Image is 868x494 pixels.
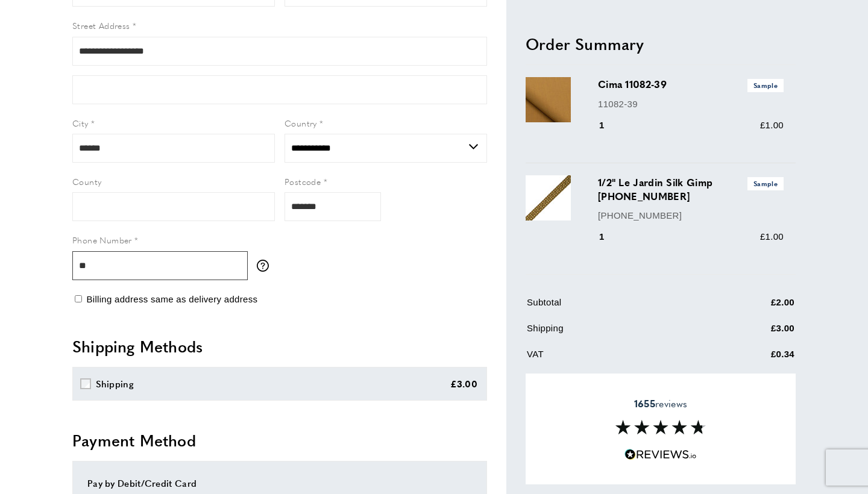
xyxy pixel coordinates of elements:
td: £0.34 [711,346,794,370]
h3: 1/2" Le Jardin Silk Gimp [PHONE_NUMBER] [598,175,784,203]
span: City [72,117,89,129]
td: Subtotal [527,295,710,318]
div: Shipping [96,377,134,391]
span: Phone Number [72,234,132,246]
span: £1.00 [760,231,784,241]
p: 11082-39 [598,96,784,111]
div: £3.00 [450,377,478,391]
img: Reviews.io 5 stars [624,449,697,460]
div: Pay by Debit/Credit Card [87,476,472,490]
strong: 1655 [634,396,655,410]
td: VAT [527,346,710,370]
span: Country [285,117,317,129]
img: 1/2" Le Jardin Silk Gimp 982-41400-24 [526,175,571,220]
h2: Payment Method [72,430,487,451]
span: £1.00 [760,120,784,130]
button: More information [257,260,275,272]
span: Street Address [72,19,130,31]
span: Sample [747,177,784,190]
img: Reviews section [615,420,706,434]
span: Sample [747,79,784,92]
div: 1 [598,229,621,243]
td: £5.00 [711,372,794,398]
span: reviews [634,398,687,410]
span: Billing address same as delivery address [86,294,257,304]
h3: Cima 11082-39 [598,77,784,92]
h2: Shipping Methods [72,336,487,357]
td: £2.00 [711,295,794,318]
span: County [72,175,101,187]
td: Shipping [527,320,710,344]
td: £3.00 [711,320,794,344]
img: Cima 11082-39 [526,77,571,122]
input: Billing address same as delivery address [75,295,82,302]
td: Grand Total [527,372,710,398]
span: Postcode [285,175,321,187]
p: [PHONE_NUMBER] [598,208,784,222]
h2: Order Summary [526,33,796,54]
div: 1 [598,118,621,133]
